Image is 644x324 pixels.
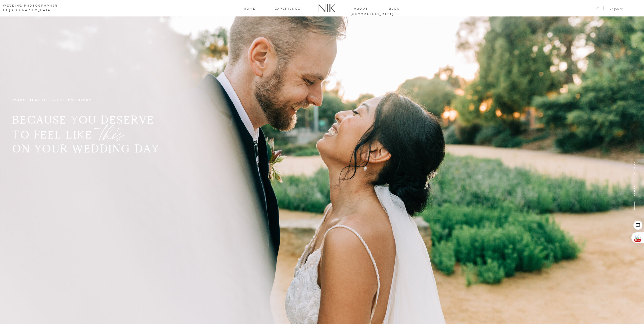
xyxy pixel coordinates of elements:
[3,4,63,13] a: wedding photographerin [GEOGRAPHIC_DATA]
[101,118,136,143] h2: this
[606,5,623,12] a: Inquire
[351,6,372,11] a: about [GEOGRAPHIC_DATA]
[631,162,637,205] h2: SCROLL TO BEGIN
[273,6,303,11] a: Experience
[12,142,159,155] b: ON YOUR WEDDING DAY
[315,2,338,15] a: Nik
[384,6,405,11] a: blog
[12,113,155,141] b: BECAUSE YOU DESERVE TO FEEL LIKE
[12,99,92,102] b: IMAGES THAT TELL YOUR LOVE STORY
[240,6,260,11] a: home
[3,4,63,13] h1: wedding photographer in [GEOGRAPHIC_DATA]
